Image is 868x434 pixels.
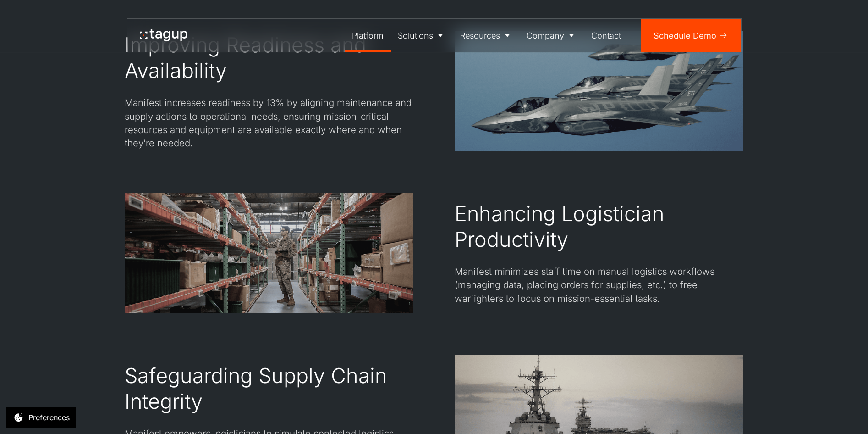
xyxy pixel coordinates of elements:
[527,29,564,42] div: Company
[520,19,584,52] a: Company
[455,265,743,305] div: Manifest minimizes staff time on manual logistics workflows (managing data, placing orders for su...
[641,19,741,52] a: Schedule Demo
[591,29,621,42] div: Contact
[352,29,384,42] div: Platform
[391,19,453,52] a: Solutions
[345,19,391,52] a: Platform
[584,19,628,52] a: Contact
[125,32,413,84] div: Improving Readiness and Availability
[28,412,70,423] div: Preferences
[455,201,743,253] div: Enhancing Logistician Productivity
[460,29,500,42] div: Resources
[398,29,433,42] div: Solutions
[654,29,716,42] div: Schedule Demo
[453,19,520,52] a: Resources
[125,363,413,415] div: Safeguarding Supply Chain Integrity
[125,96,413,150] div: Manifest increases readiness by 13% by aligning maintenance and supply actions to operational nee...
